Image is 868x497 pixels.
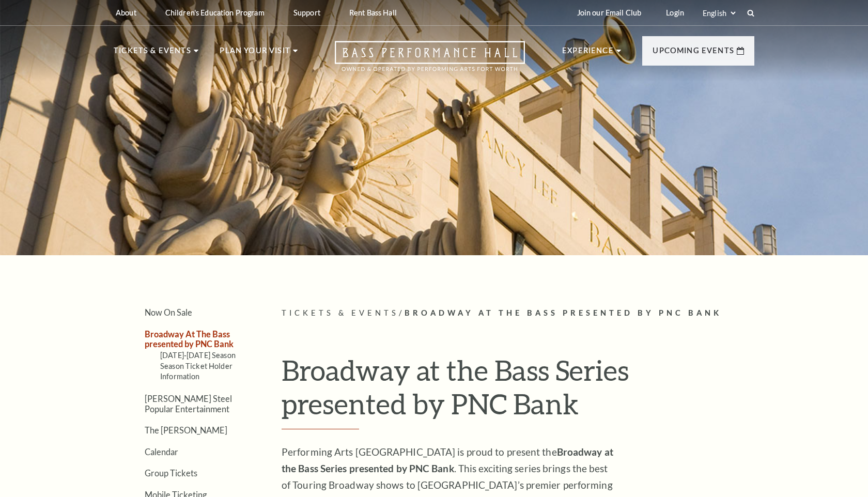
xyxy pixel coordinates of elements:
p: Plan Your Visit [220,44,290,63]
a: [PERSON_NAME] Steel Popular Entertainment [145,394,232,413]
p: Rent Bass Hall [349,8,397,17]
span: Broadway At The Bass presented by PNC Bank [405,308,722,317]
a: The [PERSON_NAME] [145,425,227,435]
a: [DATE]-[DATE] Season [160,351,236,360]
p: Children's Education Program [165,8,265,17]
a: Season Ticket Holder Information [160,362,233,381]
h1: Broadway at the Bass Series presented by PNC Bank [282,353,754,429]
a: Group Tickets [145,468,197,478]
span: Tickets & Events [282,308,399,317]
select: Select: [701,8,737,18]
a: Calendar [145,447,178,457]
strong: Broadway at the Bass Series presented by PNC Bank [282,446,613,474]
a: Broadway At The Bass presented by PNC Bank [145,329,234,349]
p: / [282,307,754,320]
p: Support [293,8,320,17]
p: Tickets & Events [114,44,191,63]
a: Now On Sale [145,307,192,317]
p: Upcoming Events [653,44,734,63]
p: About [116,8,136,17]
p: Experience [562,44,614,63]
